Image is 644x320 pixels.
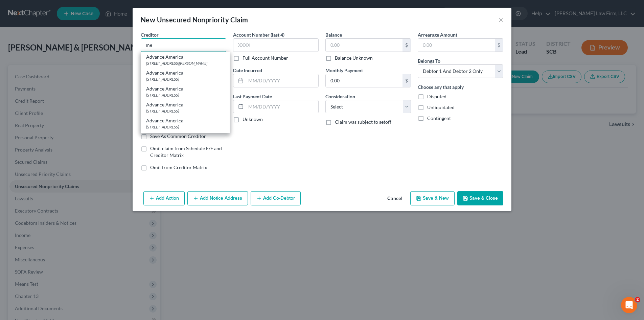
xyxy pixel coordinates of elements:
[143,191,185,205] button: Add Action
[146,108,224,114] div: [STREET_ADDRESS]
[146,60,224,66] div: [STREET_ADDRESS][PERSON_NAME]
[141,32,159,38] span: Creditor
[146,76,224,82] div: [STREET_ADDRESS]
[325,67,363,74] label: Monthly Payment
[427,115,451,121] span: Contingent
[233,31,284,38] label: Account Number (last 4)
[326,74,402,87] input: 0.00
[146,69,224,76] div: Advance America
[251,191,301,205] button: Add Co-Debtor
[146,85,224,92] div: Advance America
[233,38,319,52] input: XXXX
[187,191,248,205] button: Add Notice Address
[246,74,318,87] input: MM/DD/YYYY
[233,67,262,74] label: Date Incurred
[410,191,455,205] button: Save & New
[335,55,373,61] label: Balance Unknown
[146,117,224,124] div: Advance America
[382,192,408,205] button: Cancel
[233,93,272,100] label: Last Payment Date
[335,119,391,125] span: Claim was subject to setoff
[146,124,224,130] div: [STREET_ADDRESS]
[150,133,206,140] label: Save As Common Creditor
[141,15,248,24] div: New Unsecured Nonpriority Claim
[150,145,222,158] span: Omit claim from Schedule E/F and Creditor Matrix
[418,31,457,38] label: Arrearage Amount
[499,16,503,24] button: ×
[635,297,640,302] span: 2
[427,94,446,99] span: Disputed
[325,31,342,38] label: Balance
[326,39,402,52] input: 0.00
[418,39,495,52] input: 0.00
[243,55,288,61] label: Full Account Number
[402,39,411,52] div: $
[402,74,411,87] div: $
[243,116,263,123] label: Unknown
[495,39,503,52] div: $
[150,164,207,170] span: Omit from Creditor Matrix
[427,104,455,110] span: Unliquidated
[621,297,637,313] iframe: Intercom live chat
[146,92,224,98] div: [STREET_ADDRESS]
[457,191,503,205] button: Save & Close
[141,38,226,52] input: Search creditor by name...
[418,58,440,64] span: Belongs To
[246,100,318,113] input: MM/DD/YYYY
[146,54,224,60] div: Advance America
[325,93,355,100] label: Consideration
[146,101,224,108] div: Advance America
[418,83,464,91] label: Choose any that apply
